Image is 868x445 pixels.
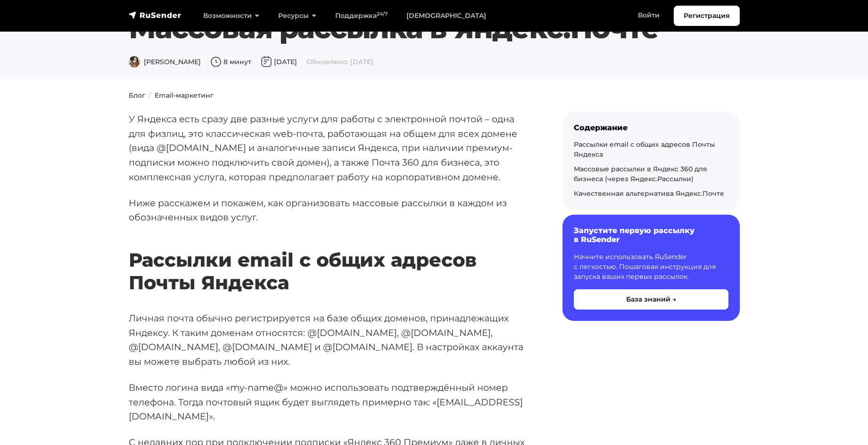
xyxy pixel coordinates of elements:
p: Ниже расскажем и покажем, как организовать массовые рассылки в каждом из обозначенных видов услуг. [129,196,532,225]
img: Дата публикации [261,56,272,67]
img: Время чтения [210,56,222,67]
a: Массовые рассылки в Яндекс 360 для бизнеса (через Яндекс.Рассылки) [574,165,707,183]
h2: Рассылки email с общих адресов Почты Яндекса [129,221,532,294]
li: Email-маркетинг [145,91,214,101]
nav: breadcrumb [123,91,745,101]
a: Возможности [194,6,269,25]
p: Начните использовать RuSender с легкостью. Пошаговая инструкция для запуска ваших первых рассылок. [574,252,728,282]
a: Войти [628,6,669,25]
span: 8 минут [210,58,251,66]
span: [PERSON_NAME] [129,58,201,66]
img: RuSender [129,10,182,20]
span: Обновлено: [DATE] [306,58,373,66]
h6: Запустите первую рассылку в RuSender [574,226,728,244]
a: Запустите первую рассылку в RuSender Начните использовать RuSender с легкостью. Пошаговая инструк... [562,215,740,320]
a: Ресурсы [269,6,326,25]
a: Качественная альтернатива Яндекс.Почте [574,189,724,198]
sup: 24/7 [377,11,388,17]
p: Вместо логина вида «my-name@» можно использовать подтверждённый номер телефона. Тогда почтовый ящ... [129,380,532,424]
a: Регистрация [674,6,740,26]
p: Личная почта обычно регистрируется на базе общих доменов, принадлежащих Яндексу. К таким доменам ... [129,311,532,369]
div: Содержание [574,123,728,132]
a: [DEMOGRAPHIC_DATA] [397,6,496,25]
p: У Яндекса есть сразу две разные услуги для работы с электронной почтой – одна для физлиц, это кла... [129,112,532,185]
a: Поддержка24/7 [326,6,397,25]
a: Рассылки email с общих адресов Почты Яндекса [574,140,715,159]
span: [DATE] [261,58,297,66]
a: Блог [129,91,145,100]
button: База знаний → [574,289,728,310]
